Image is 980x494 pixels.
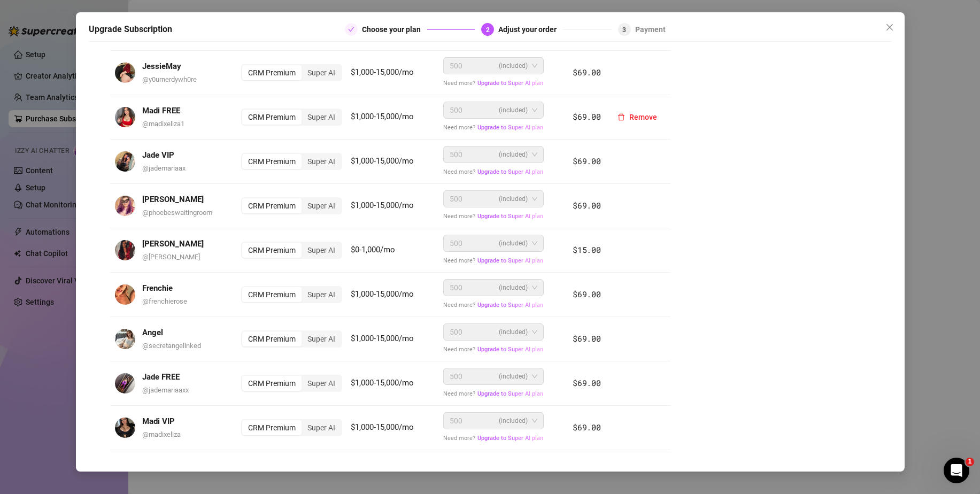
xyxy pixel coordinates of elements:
[573,377,600,388] span: $69.00
[450,146,462,163] span: 500
[142,195,204,204] strong: [PERSON_NAME]
[241,419,342,436] div: segmented control
[142,75,197,83] span: @ y0urnerdywh0re
[443,302,544,308] span: Need more?
[241,197,342,214] div: segmented control
[499,235,528,251] span: (included)
[477,434,544,442] button: Upgrade to Super AI plan
[609,109,666,126] button: Remove
[242,154,302,169] div: CRM Premium
[498,23,563,36] div: Adjust your order
[115,284,135,305] img: avatar.jpg
[573,289,600,299] span: $69.00
[302,376,341,391] div: Super AI
[302,154,341,169] div: Super AI
[241,109,342,126] div: segmented control
[944,458,969,483] iframe: Intercom live chat
[241,330,342,348] div: segmented control
[115,240,135,260] img: avatar.jpg
[242,331,302,346] div: CRM Premium
[242,110,302,125] div: CRM Premium
[241,242,342,259] div: segmented control
[302,110,341,125] div: Super AI
[881,19,898,36] button: Close
[450,235,462,251] span: 500
[477,390,544,398] button: Upgrade to Super AI plan
[477,212,544,220] button: Upgrade to Super AI plan
[443,80,544,87] span: Need more?
[362,23,427,36] div: Choose your plan
[477,257,544,265] button: Upgrade to Super AI plan
[450,368,462,384] span: 500
[242,198,302,213] div: CRM Premium
[242,243,302,258] div: CRM Premium
[351,422,414,432] span: $1,000-15,000/mo
[241,153,342,170] div: segmented control
[302,287,341,302] div: Super AI
[477,390,543,397] span: Upgrade to Super AI plan
[477,79,544,87] button: Upgrade to Super AI plan
[499,191,528,207] span: (included)
[302,420,341,435] div: Super AI
[115,418,135,438] img: avatar.jpg
[499,146,528,163] span: (included)
[477,301,544,309] button: Upgrade to Super AI plan
[115,196,135,216] img: avatar.jpg
[351,334,414,343] span: $1,000-15,000/mo
[142,150,174,160] strong: Jade VIP
[477,435,543,442] span: Upgrade to Super AI plan
[302,331,341,346] div: Super AI
[573,244,600,255] span: $15.00
[635,23,666,36] div: Payment
[142,283,173,293] strong: Frenchie
[443,257,544,264] span: Need more?
[242,376,302,391] div: CRM Premium
[351,245,395,254] span: $0-1,000/mo
[89,23,172,36] h5: Upgrade Subscription
[302,65,341,80] div: Super AI
[573,333,600,344] span: $69.00
[450,413,462,429] span: 500
[241,375,342,392] div: segmented control
[142,372,180,382] strong: Jade FREE
[142,297,187,305] span: @ frenchierose
[142,342,201,350] span: @ secretangelinked
[302,243,341,258] div: Super AI
[443,390,544,397] span: Need more?
[450,280,462,296] span: 500
[142,120,184,128] span: @ madixeliza1
[499,368,528,384] span: (included)
[499,58,528,74] span: (included)
[242,287,302,302] div: CRM Premium
[351,200,414,210] span: $1,000-15,000/mo
[115,373,135,393] img: avatar.jpg
[477,257,543,264] span: Upgrade to Super AI plan
[499,324,528,340] span: (included)
[115,329,135,349] img: avatar.jpg
[242,65,302,80] div: CRM Premium
[450,102,462,118] span: 500
[477,124,544,132] button: Upgrade to Super AI plan
[450,191,462,207] span: 500
[477,213,543,220] span: Upgrade to Super AI plan
[450,324,462,340] span: 500
[499,413,528,429] span: (included)
[443,213,544,220] span: Need more?
[629,113,657,121] span: Remove
[573,67,600,78] span: $69.00
[142,106,180,115] strong: Madi FREE
[477,302,543,308] span: Upgrade to Super AI plan
[443,346,544,353] span: Need more?
[241,286,342,303] div: segmented control
[351,289,414,299] span: $1,000-15,000/mo
[142,416,175,426] strong: Madi VIP
[573,156,600,166] span: $69.00
[443,124,544,131] span: Need more?
[302,198,341,213] div: Super AI
[443,435,544,442] span: Need more?
[477,80,543,87] span: Upgrade to Super AI plan
[881,23,898,32] span: Close
[242,420,302,435] div: CRM Premium
[477,346,543,353] span: Upgrade to Super AI plan
[142,164,186,172] span: @ jademariaax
